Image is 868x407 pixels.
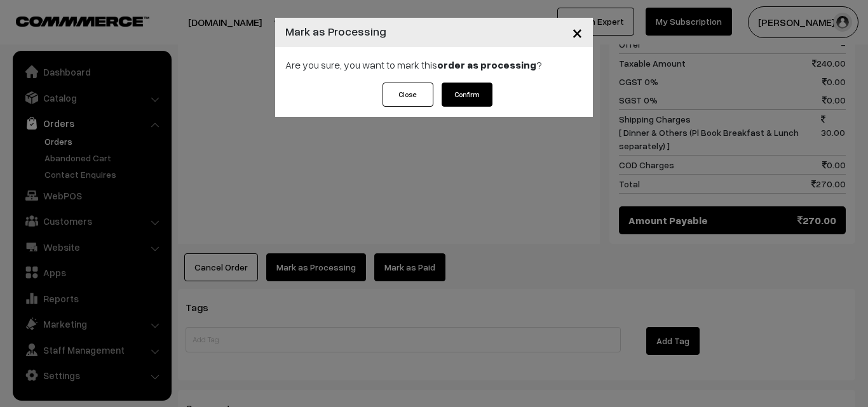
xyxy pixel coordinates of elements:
[572,20,583,44] span: ×
[275,47,593,83] div: Are you sure, you want to mark this ?
[442,83,492,107] button: Confirm
[285,23,386,40] h4: Mark as Processing
[562,13,593,52] button: Close
[383,83,433,107] button: Close
[437,58,536,71] strong: order as processing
